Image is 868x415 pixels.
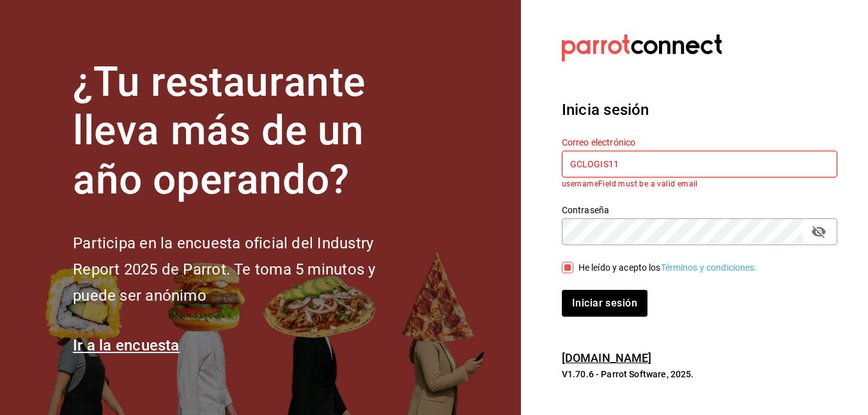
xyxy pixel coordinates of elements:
p: usernameField must be a valid email [562,179,837,188]
p: V1.70.6 - Parrot Software, 2025. [562,368,837,381]
a: Ir a la encuesta [73,336,180,354]
button: passwordField [808,221,830,243]
h2: Participa en la encuesta oficial del Industry Report 2025 de Parrot. Te toma 5 minutos y puede se... [73,230,418,308]
div: He leído y acepto los [578,261,757,275]
label: Correo electrónico [562,138,837,147]
label: Contraseña [562,205,837,214]
button: Iniciar sesión [562,290,647,317]
a: Términos y condiciones. [661,262,757,273]
a: [DOMAIN_NAME] [562,351,652,365]
h1: ¿Tu restaurante lleva más de un año operando? [73,58,418,205]
h3: Inicia sesión [562,98,837,121]
input: Ingresa tu correo electrónico [562,151,837,177]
